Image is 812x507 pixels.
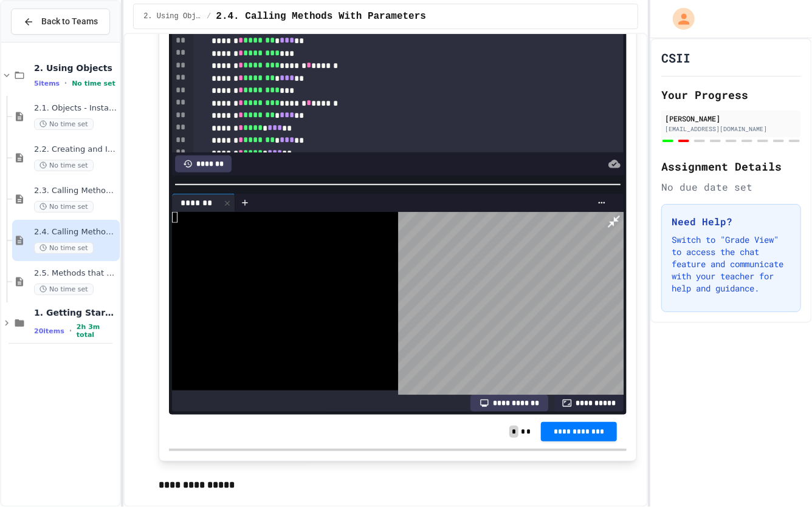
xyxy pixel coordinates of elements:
[661,86,801,103] h2: Your Progress
[34,327,64,335] span: 20 items
[216,9,426,24] span: 2.4. Calling Methods With Parameters
[64,78,67,88] span: •
[77,323,117,339] span: 2h 3m total
[665,124,797,134] div: [EMAIL_ADDRESS][DOMAIN_NAME]
[660,5,698,33] div: My Account
[672,214,791,229] h3: Need Help?
[665,113,797,124] div: [PERSON_NAME]
[661,158,801,175] h2: Assignment Details
[34,186,117,196] span: 2.3. Calling Methods Without Parameters
[672,234,791,294] p: Switch to "Grade View" to access the chat feature and communicate with your teacher for help and ...
[143,12,202,21] span: 2. Using Objects
[34,160,94,171] span: No time set
[72,80,115,87] span: No time set
[41,15,98,28] span: Back to Teams
[207,12,211,21] span: /
[34,284,94,295] span: No time set
[661,49,690,66] h1: CSII
[11,9,110,35] button: Back to Teams
[34,242,94,254] span: No time set
[34,103,117,114] span: 2.1. Objects - Instances of Classes
[34,201,94,213] span: No time set
[69,326,72,336] span: •
[34,63,117,73] span: 2. Using Objects
[34,118,94,130] span: No time set
[34,307,117,318] span: 1. Getting Started and Primitive Types
[34,268,117,279] span: 2.5. Methods that Return Values
[34,145,117,155] span: 2.2. Creating and Initializing Objects: Constructors
[34,80,60,87] span: 5 items
[661,180,801,194] div: No due date set
[34,227,117,237] span: 2.4. Calling Methods With Parameters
